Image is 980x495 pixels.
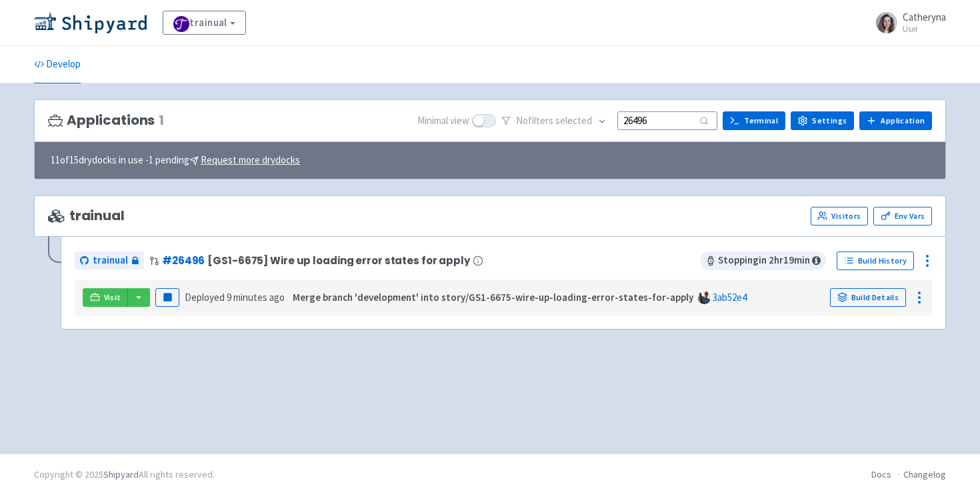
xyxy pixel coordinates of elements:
time: 9 minutes ago [227,291,285,304]
span: Deployed [185,291,285,304]
h3: Applications [48,113,164,128]
div: Copyright © 2025 All rights reserved. [34,468,215,482]
img: Shipyard logo [34,12,147,33]
span: trainual [93,253,128,268]
a: Visit [83,288,128,307]
span: Visit [104,292,121,303]
span: 1 [159,113,164,128]
span: Stopping in 2 hr 19 min [700,252,826,270]
strong: Merge branch 'development' into story/GS1-6675-wire-up-loading-error-states-for-apply [293,291,693,304]
span: 11 of 15 drydocks in use - 1 pending [51,153,300,168]
a: #26496 [162,254,205,268]
a: Changelog [903,468,946,480]
a: trainual [75,252,144,270]
a: Build History [837,252,914,270]
span: selected [555,114,592,127]
a: Develop [34,46,81,83]
small: User [903,25,946,33]
a: Visitors [811,207,868,225]
a: Build Details [830,288,906,307]
span: Catheryna [903,11,946,23]
input: Search... [617,111,717,129]
a: 3ab52e4 [713,291,747,304]
a: Settings [791,111,854,130]
span: [GS1-6675] Wire up loading error states for apply [207,255,470,266]
a: Shipyard [103,468,139,480]
span: trainual [48,208,125,223]
button: Pause [155,288,179,307]
a: Terminal [723,111,785,130]
a: Application [859,111,932,130]
span: No filter s [516,113,592,129]
u: Request more drydocks [201,153,300,166]
span: Minimal view [417,113,469,129]
a: Env Vars [873,207,932,225]
a: trainual [163,11,246,35]
a: Docs [871,468,891,480]
a: Catheryna User [868,12,946,33]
